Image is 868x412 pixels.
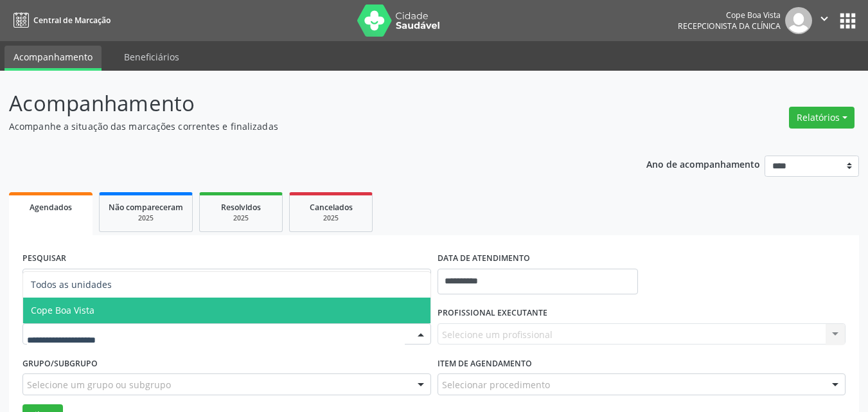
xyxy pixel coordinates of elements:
[109,213,183,223] div: 2025
[22,249,66,269] label: PESQUISAR
[33,15,111,26] span: Central de Marcação
[299,213,363,223] div: 2025
[678,10,781,21] div: Cope Boa Vista
[30,202,72,213] span: Agendados
[4,46,102,71] a: Acompanhamento
[115,46,188,68] a: Beneficiários
[31,304,94,316] span: Cope Boa Vista
[221,202,261,213] span: Resolvidos
[438,303,547,323] label: PROFISSIONAL EXECUTANTE
[812,7,837,34] button: 
[837,10,859,32] button: apps
[27,378,171,391] span: Selecione um grupo ou subgrupo
[109,202,183,213] span: Não compareceram
[22,354,98,373] label: Grupo/Subgrupo
[442,378,550,391] span: Selecionar procedimento
[817,12,831,26] i: 
[9,10,111,31] a: Central de Marcação
[646,156,760,172] p: Ano de acompanhamento
[438,354,532,373] label: Item de agendamento
[678,21,781,31] span: Recepcionista da clínica
[9,120,604,133] p: Acompanhe a situação das marcações correntes e finalizadas
[310,202,353,213] span: Cancelados
[31,278,112,291] span: Todos as unidades
[785,7,812,34] img: img
[209,213,273,223] div: 2025
[9,87,604,120] p: Acompanhamento
[789,107,855,129] button: Relatórios
[438,249,530,269] label: DATA DE ATENDIMENTO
